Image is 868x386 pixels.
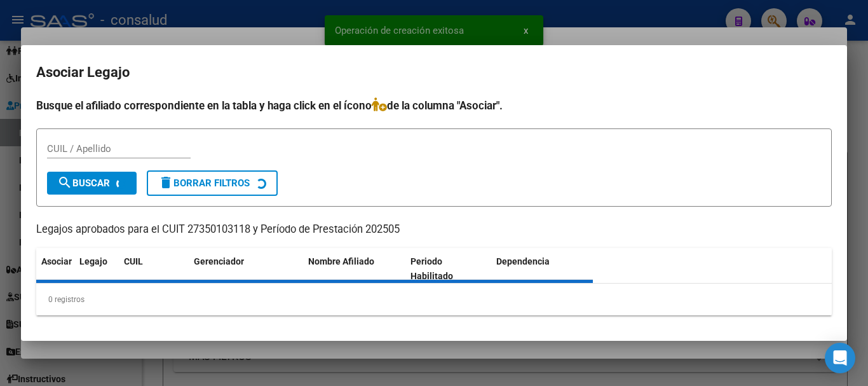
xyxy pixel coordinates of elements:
mat-icon: search [57,175,72,190]
span: Nombre Afiliado [308,256,374,266]
div: Open Intercom Messenger [825,343,855,373]
span: Dependencia [496,256,550,266]
span: Buscar [57,177,110,189]
datatable-header-cell: Legajo [74,248,119,290]
button: Buscar [47,172,137,195]
mat-icon: delete [158,175,173,190]
span: Asociar [41,256,72,266]
datatable-header-cell: Asociar [36,248,74,290]
span: Periodo Habilitado [410,256,453,281]
span: CUIL [124,256,143,266]
datatable-header-cell: Gerenciador [189,248,303,290]
span: Gerenciador [194,256,244,266]
datatable-header-cell: CUIL [119,248,189,290]
span: Legajo [79,256,107,266]
datatable-header-cell: Dependencia [491,248,593,290]
datatable-header-cell: Nombre Afiliado [303,248,405,290]
datatable-header-cell: Periodo Habilitado [405,248,491,290]
div: 0 registros [36,284,832,315]
button: Borrar Filtros [147,170,278,196]
span: Borrar Filtros [158,177,250,189]
p: Legajos aprobados para el CUIT 27350103118 y Período de Prestación 202505 [36,222,832,238]
h4: Busque el afiliado correspondiente en la tabla y haga click en el ícono de la columna "Asociar". [36,97,832,114]
h2: Asociar Legajo [36,60,832,85]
